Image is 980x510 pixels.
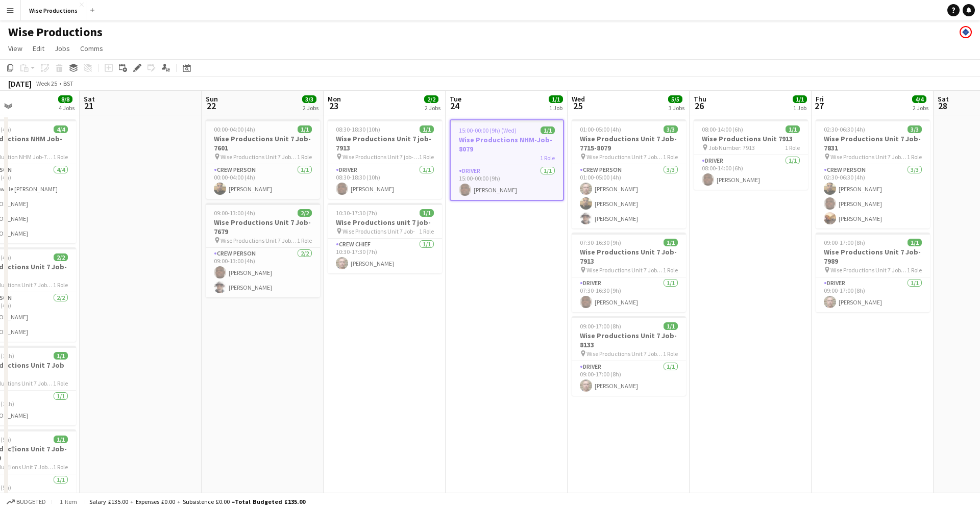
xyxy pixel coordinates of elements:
[54,352,68,360] span: 1/1
[663,153,678,161] span: 1 Role
[55,44,70,53] span: Jobs
[328,164,442,199] app-card-role: Driver1/108:30-18:30 (10h)[PERSON_NAME]
[572,361,686,396] app-card-role: Driver1/109:00-17:00 (8h)[PERSON_NAME]
[816,233,930,312] app-job-card: 09:00-17:00 (8h)1/1Wise Productions Unit 7 Job-7989 Wise Productions Unit 7 Job-79891 RoleDriver1...
[450,119,564,201] div: 15:00-00:00 (9h) (Wed)1/1Wise Productions NHM-Job-80791 RoleDriver1/115:00-00:00 (9h)[PERSON_NAME]
[5,496,47,507] button: Budgeted
[572,277,686,312] app-card-role: Driver1/107:30-16:30 (9h)[PERSON_NAME]
[907,266,922,274] span: 1 Role
[204,100,218,112] span: 22
[694,119,808,190] div: 08:00-14:00 (6h)1/1Wise Productions Unit 7913 Job Number: 79131 RoleDriver1/108:00-14:00 (6h)[PER...
[420,125,434,133] span: 1/1
[16,498,46,505] span: Budgeted
[912,95,926,103] span: 4/4
[663,266,678,274] span: 1 Role
[419,153,434,161] span: 1 Role
[206,218,320,236] h3: Wise Productions Unit 7 Job-7679
[298,209,312,217] span: 2/2
[572,233,686,312] app-job-card: 07:30-16:30 (9h)1/1Wise Productions Unit 7 Job-7913 Wise Productions Unit 7 Job-79131 RoleDriver1...
[572,119,686,228] app-job-card: 01:00-05:00 (4h)3/3Wise Productions Unit 7 Job-7715-8079 Wise Productions Unit 7 Job-7715-80791 R...
[298,125,312,133] span: 1/1
[830,153,907,161] span: Wise Productions Unit 7 Job-7831
[908,125,922,133] span: 3/3
[572,94,585,104] span: Wed
[59,104,75,112] div: 4 Jobs
[336,209,377,217] span: 10:30-17:30 (7h)
[824,125,865,133] span: 02:30-06:30 (4h)
[549,95,563,103] span: 1/1
[51,42,74,55] a: Jobs
[694,134,808,143] h3: Wise Productions Unit 7913
[830,266,907,274] span: Wise Productions Unit 7 Job-7989
[451,135,563,154] h3: Wise Productions NHM-Job-8079
[302,95,316,103] span: 3/3
[793,95,807,103] span: 1/1
[793,104,806,112] div: 1 Job
[56,498,81,505] span: 1 item
[459,126,517,134] span: 15:00-00:00 (9h) (Wed)
[84,94,95,104] span: Sat
[8,24,103,40] h1: Wise Productions
[450,94,461,104] span: Tue
[580,322,621,330] span: 09:00-17:00 (8h)
[328,94,341,104] span: Mon
[214,125,255,133] span: 00:00-04:00 (4h)
[664,322,678,330] span: 1/1
[824,239,865,246] span: 09:00-17:00 (8h)
[816,247,930,266] h3: Wise Productions Unit 7 Job-7989
[34,80,59,87] span: Week 25
[663,350,678,358] span: 1 Role
[785,144,800,151] span: 1 Role
[206,134,320,152] h3: Wise Productions Unit 7 Job- 7601
[54,436,68,443] span: 1/1
[342,153,419,161] span: Wise Productions Unit 7 job-7913
[220,237,297,244] span: Wise Productions Unit 7 Job-7679
[814,100,824,112] span: 27
[420,209,434,217] span: 1/1
[53,379,68,387] span: 1 Role
[328,239,442,273] app-card-role: Crew Chief1/110:30-17:30 (7h)[PERSON_NAME]
[448,100,461,112] span: 24
[206,119,320,199] app-job-card: 00:00-04:00 (4h)1/1Wise Productions Unit 7 Job- 7601 Wise Productions Unit 7 Job- 76011 RoleCrew ...
[53,153,68,161] span: 1 Role
[938,94,949,104] span: Sat
[21,1,86,20] button: Wise Productions
[8,79,32,89] div: [DATE]
[206,248,320,297] app-card-role: Crew Person2/209:00-13:00 (4h)[PERSON_NAME][PERSON_NAME]
[53,463,68,471] span: 1 Role
[328,119,442,199] app-job-card: 08:30-18:30 (10h)1/1Wise Productions Unit 7 job-7913 Wise Productions Unit 7 job-79131 RoleDriver...
[572,316,686,396] app-job-card: 09:00-17:00 (8h)1/1Wise Productions Unit 7 Job-8133 Wise Productions Unit 7 Job-81331 RoleDriver1...
[326,100,341,112] span: 23
[425,104,440,112] div: 2 Jobs
[570,100,585,112] span: 25
[664,239,678,246] span: 1/1
[540,154,555,162] span: 1 Role
[816,277,930,312] app-card-role: Driver1/109:00-17:00 (8h)[PERSON_NAME]
[89,498,305,505] div: Salary £135.00 + Expenses £0.00 + Subsistence £0.00 =
[668,95,682,103] span: 5/5
[76,42,107,55] a: Comms
[586,153,663,161] span: Wise Productions Unit 7 Job-7715-8079
[342,227,415,235] span: Wise Productions Unit 7 Job-
[708,144,755,151] span: Job Number: 7913
[336,125,380,133] span: 08:30-18:30 (10h)
[816,119,930,228] app-job-card: 02:30-06:30 (4h)3/3Wise Productions Unit 7 Job-7831 Wise Productions Unit 7 Job-78311 RoleCrew Pe...
[816,94,824,104] span: Fri
[549,104,562,112] div: 1 Job
[63,80,73,87] div: BST
[586,266,663,274] span: Wise Productions Unit 7 Job-7913
[786,125,800,133] span: 1/1
[451,165,563,200] app-card-role: Driver1/115:00-00:00 (9h)[PERSON_NAME]
[297,237,312,244] span: 1 Role
[936,100,949,112] span: 28
[4,42,27,55] a: View
[816,164,930,228] app-card-role: Crew Person3/302:30-06:30 (4h)[PERSON_NAME][PERSON_NAME][PERSON_NAME]
[80,44,103,53] span: Comms
[206,94,218,104] span: Sun
[702,125,743,133] span: 08:00-14:00 (6h)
